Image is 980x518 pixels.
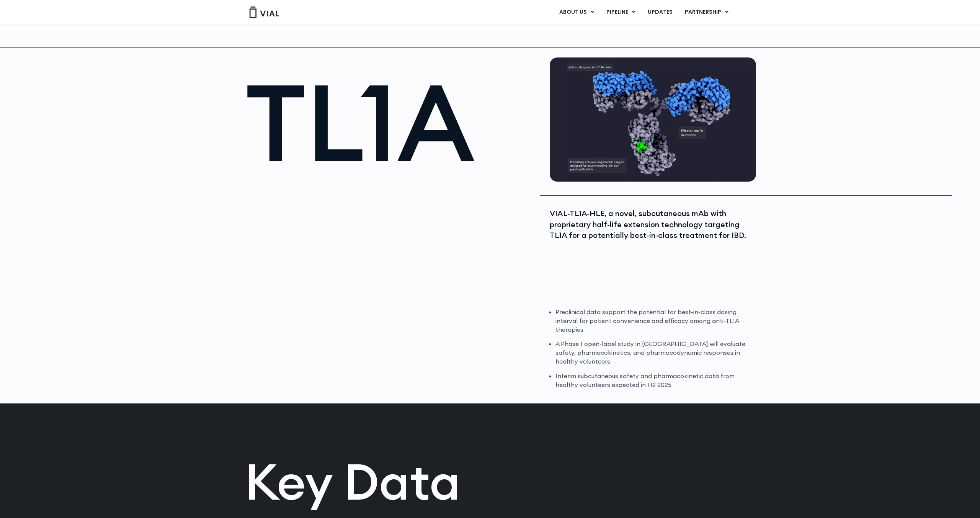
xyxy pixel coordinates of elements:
[555,308,754,334] li: Preclinical data support the potential for best-in-class dosing interval for patient convenience ...
[555,372,754,389] li: Interim subcutaneous safety and pharmacokinetic data from healthy volunteers expected in H2 2025
[249,7,279,18] img: Vial Logo
[550,208,754,241] div: VIAL-TL1A-HLE, a novel, subcutaneous mAb with proprietary half-life extension technology targetin...
[555,339,754,366] li: A Phase 1 open-label study in [GEOGRAPHIC_DATA] will evaluate safety, pharmacokinetics, and pharm...
[600,6,641,19] a: PIPELINEMenu Toggle
[642,6,678,19] a: UPDATES
[679,6,735,19] a: PARTNERSHIPMenu Toggle
[245,456,490,506] h2: Key Data
[553,6,600,19] a: ABOUT USMenu Toggle
[550,57,756,182] img: TL1A antibody diagram.
[245,69,532,176] h1: TL1A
